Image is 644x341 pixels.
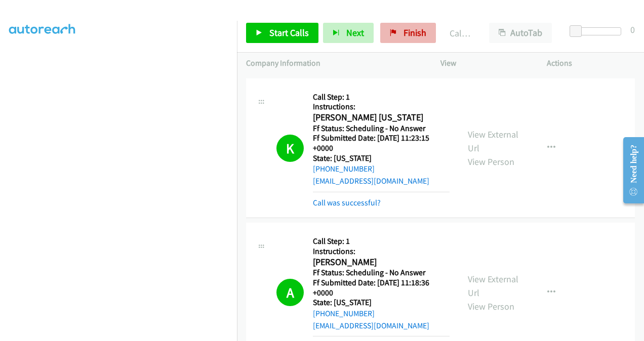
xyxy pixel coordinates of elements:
h2: [PERSON_NAME] [US_STATE] [313,112,446,123]
div: 0 [630,23,635,36]
h5: Call Step: 1 [313,236,450,246]
a: View External Url [468,273,518,299]
h5: State: [US_STATE] [313,153,450,163]
h5: Ff Status: Scheduling - No Answer [313,123,450,134]
a: Start Calls [246,23,318,43]
h5: Call Step: 1 [313,92,450,102]
h5: State: [US_STATE] [313,297,450,308]
span: Next [346,27,364,38]
a: [PHONE_NUMBER] [313,309,375,318]
div: Delay between calls (in seconds) [575,27,621,35]
button: AutoTab [489,23,552,43]
a: View External Url [468,129,518,154]
p: Call Completed [450,26,471,40]
p: View [440,57,529,69]
p: Actions [547,57,635,69]
h5: Ff Submitted Date: [DATE] 11:23:15 +0000 [313,133,450,153]
a: Finish [380,23,436,43]
h5: Instructions: [313,102,450,112]
h1: K [276,135,304,162]
h1: A [276,279,304,306]
a: [EMAIL_ADDRESS][DOMAIN_NAME] [313,321,429,330]
h5: Ff Status: Scheduling - No Answer [313,268,450,278]
h5: Instructions: [313,246,450,257]
span: Start Calls [269,27,309,38]
iframe: Resource Center [615,130,644,210]
p: Company Information [246,57,422,69]
h5: Ff Submitted Date: [DATE] 11:18:36 +0000 [313,278,450,297]
h2: [PERSON_NAME] [313,257,446,268]
span: Finish [404,27,426,38]
button: Next [323,23,374,43]
a: [PHONE_NUMBER] [313,164,375,174]
a: View Person [468,156,514,167]
a: Call was successful? [313,198,381,207]
a: View Person [468,301,514,312]
a: [EMAIL_ADDRESS][DOMAIN_NAME] [313,176,429,186]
